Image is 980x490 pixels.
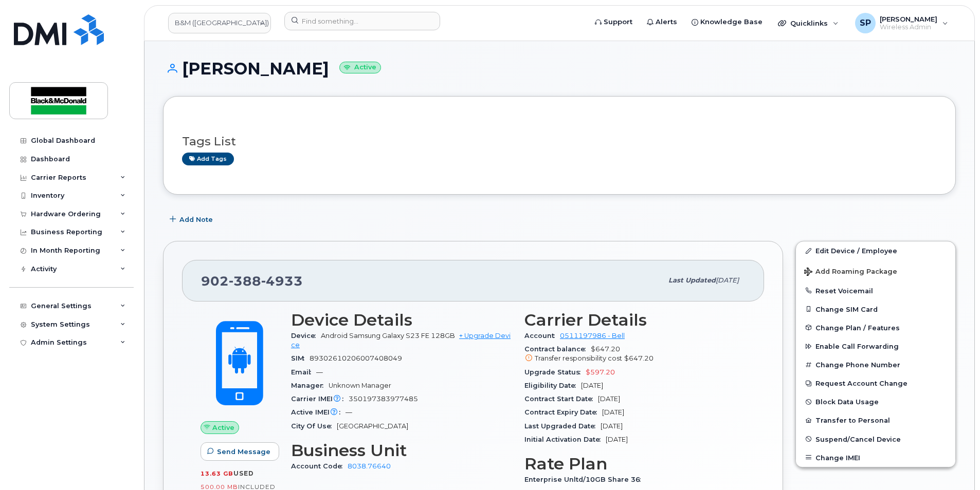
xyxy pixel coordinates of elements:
[201,442,279,461] button: Send Message
[796,337,955,355] button: Enable Call Forwarding
[815,324,900,331] span: Change Plan / Features
[291,441,512,460] h3: Business Unit
[796,241,955,260] a: Edit Device / Employee
[182,135,937,148] h3: Tags List
[524,395,598,403] span: Contract Start Date
[560,332,625,340] a: 0511197986 - Bell
[796,260,955,281] button: Add Roaming Package
[182,153,234,165] a: Add tags
[796,318,955,337] button: Change Plan / Features
[796,430,955,448] button: Suspend/Cancel Device
[229,273,261,289] span: 388
[201,470,233,477] span: 13.63 GB
[524,455,746,473] h3: Rate Plan
[346,408,352,416] span: —
[524,422,601,430] span: Last Upgraded Date
[606,436,628,443] span: [DATE]
[716,276,739,284] span: [DATE]
[796,281,955,300] button: Reset Voicemail
[524,476,646,483] span: Enterprise Unltd/10GB Share 36
[310,354,402,362] span: 89302610206007408049
[581,382,603,389] span: [DATE]
[624,354,654,362] span: $647.20
[291,395,349,403] span: Carrier IMEI
[329,382,391,389] span: Unknown Manager
[348,462,391,470] a: 8038.76640
[349,395,418,403] span: 350197383977485
[291,408,346,416] span: Active IMEI
[291,332,321,340] span: Device
[524,311,746,329] h3: Carrier Details
[602,408,624,416] span: [DATE]
[535,354,622,362] span: Transfer responsibility cost
[796,300,955,318] button: Change SIM Card
[291,462,348,470] span: Account Code
[291,354,310,362] span: SIM
[291,368,316,376] span: Email
[796,374,955,392] button: Request Account Change
[339,62,381,73] small: Active
[796,411,955,429] button: Transfer to Personal
[524,408,602,416] span: Contract Expiry Date
[524,332,560,340] span: Account
[668,276,716,284] span: Last updated
[815,435,901,443] span: Suspend/Cancel Device
[601,422,623,430] span: [DATE]
[815,343,899,350] span: Enable Call Forwarding
[598,395,620,403] span: [DATE]
[212,423,234,432] span: Active
[233,469,254,477] span: used
[804,268,897,277] span: Add Roaming Package
[524,368,586,376] span: Upgrade Status
[291,382,329,389] span: Manager
[321,332,455,340] span: Android Samsung Galaxy S23 FE 128GB
[524,345,591,353] span: Contract balance
[217,447,270,457] span: Send Message
[179,215,213,224] span: Add Note
[291,422,337,430] span: City Of Use
[524,382,581,389] span: Eligibility Date
[163,210,222,229] button: Add Note
[291,311,512,329] h3: Device Details
[261,273,303,289] span: 4933
[796,448,955,467] button: Change IMEI
[524,436,606,443] span: Initial Activation Date
[316,368,323,376] span: —
[163,60,956,78] h1: [PERSON_NAME]
[201,273,303,289] span: 902
[796,355,955,374] button: Change Phone Number
[337,422,408,430] span: [GEOGRAPHIC_DATA]
[524,345,746,364] span: $647.20
[796,392,955,411] button: Block Data Usage
[586,368,615,376] span: $597.20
